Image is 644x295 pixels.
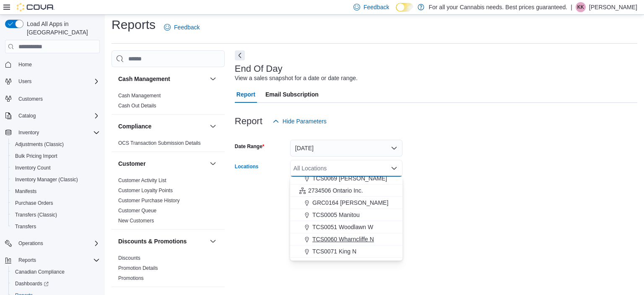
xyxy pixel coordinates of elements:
[118,159,206,168] button: Customer
[118,265,158,271] a: Promotion Details
[290,245,402,258] button: TCS0071 King N
[308,186,363,195] span: 2734506 Ontario Inc.
[118,218,154,224] a: New Customers
[112,138,225,151] div: Compliance
[15,255,100,265] span: Reports
[12,151,61,161] a: Bulk Pricing Import
[364,3,389,11] span: Feedback
[118,217,154,224] span: New Customers
[2,110,103,122] button: Catalog
[118,140,201,146] a: OCS Transaction Submission Details
[312,247,356,256] span: TCS0071 King N
[118,255,140,261] a: Discounts
[208,236,218,246] button: Discounts & Promotions
[118,103,156,109] a: Cash Out Details
[15,211,57,218] span: Transfers (Classic)
[15,176,78,183] span: Inventory Manager (Classic)
[118,208,156,214] a: Customer Queue
[290,209,402,221] button: TCS0005 Manitou
[208,74,218,84] button: Cash Management
[12,210,60,220] a: Transfers (Classic)
[12,163,100,173] span: Inventory Count
[12,151,100,161] span: Bulk Pricing Import
[208,121,218,131] button: Compliance
[12,267,100,277] span: Canadian Compliance
[17,3,55,11] img: Cova
[118,140,201,146] span: OCS Transaction Submission Details
[8,162,103,174] button: Inventory Count
[8,174,103,185] button: Inventory Manager (Classic)
[15,111,39,121] button: Catalog
[15,188,36,195] span: Manifests
[2,238,103,249] button: Operations
[112,253,225,287] div: Discounts & Promotions
[118,255,140,261] span: Discounts
[118,93,161,99] a: Cash Management
[12,198,57,208] a: Purchase Orders
[15,111,100,121] span: Catalog
[236,86,255,103] span: Report
[12,139,100,149] span: Adjustments (Classic)
[118,237,187,245] h3: Discounts & Promotions
[12,210,100,220] span: Transfers (Classic)
[118,122,206,131] button: Compliance
[269,113,330,130] button: Hide Parameters
[235,50,245,60] button: Next
[15,280,49,287] span: Dashboards
[8,150,103,162] button: Bulk Pricing Import
[15,93,100,104] span: Customers
[290,221,402,233] button: TCS0051 Woodlawn W
[118,75,206,83] button: Cash Management
[12,186,100,196] span: Manifests
[312,211,360,219] span: TCS0005 Manitou
[118,188,173,193] a: Customer Loyalty Points
[12,175,100,185] span: Inventory Manager (Classic)
[8,266,103,278] button: Canadian Compliance
[577,2,584,12] span: KK
[15,153,57,159] span: Bulk Pricing Import
[15,141,64,148] span: Adjustments (Classic)
[290,233,402,245] button: TCS0060 Wharncliffe N
[18,61,32,68] span: Home
[23,20,100,37] span: Load All Apps in [GEOGRAPHIC_DATA]
[12,163,54,173] a: Inventory Count
[15,200,53,206] span: Purchase Orders
[15,76,100,86] span: Users
[15,269,65,275] span: Canadian Compliance
[112,16,156,33] h1: Reports
[12,279,100,289] span: Dashboards
[15,164,51,171] span: Inventory Count
[8,197,103,209] button: Purchase Orders
[118,265,158,272] span: Promotion Details
[118,75,170,83] h3: Cash Management
[265,86,319,103] span: Email Subscription
[290,140,402,157] button: [DATE]
[12,139,67,149] a: Adjustments (Classic)
[576,2,586,12] div: Kate Kerschner
[290,258,402,270] button: TCS0201 King W
[312,235,374,243] span: TCS0060 Wharncliffe N
[2,76,103,87] button: Users
[290,172,402,185] button: TCS0069 [PERSON_NAME]
[174,23,200,31] span: Feedback
[2,58,103,70] button: Home
[235,143,265,150] label: Date Range
[112,91,225,114] div: Cash Management
[12,267,68,277] a: Canadian Compliance
[391,165,397,172] button: Close list of options
[8,278,103,290] a: Dashboards
[118,102,156,109] span: Cash Out Details
[235,163,259,170] label: Locations
[428,2,567,12] p: For all your Cannabis needs. Best prices guaranteed.
[12,222,100,232] span: Transfers
[118,197,180,204] span: Customer Purchase History
[2,127,103,138] button: Inventory
[235,116,262,126] h3: Report
[8,209,103,221] button: Transfers (Classic)
[18,112,36,119] span: Catalog
[312,223,373,231] span: TCS0051 Woodlawn W
[118,207,156,214] span: Customer Queue
[112,175,225,229] div: Customer
[118,92,161,99] span: Cash Management
[8,221,103,232] button: Transfers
